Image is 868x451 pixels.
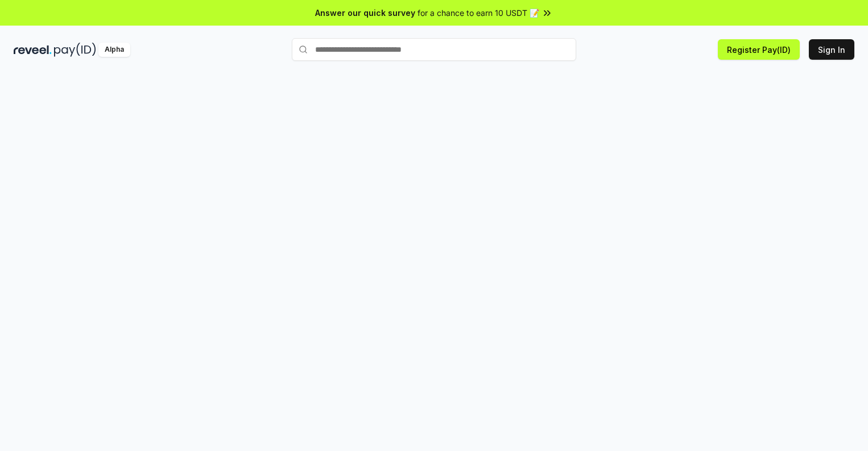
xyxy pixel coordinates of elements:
[14,43,52,57] img: reveel_dark
[418,7,539,19] span: for a chance to earn 10 USDT 📝
[718,39,800,60] button: Register Pay(ID)
[54,43,96,57] img: pay_id
[809,39,854,60] button: Sign In
[98,43,130,57] div: Alpha
[315,7,415,19] span: Answer our quick survey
